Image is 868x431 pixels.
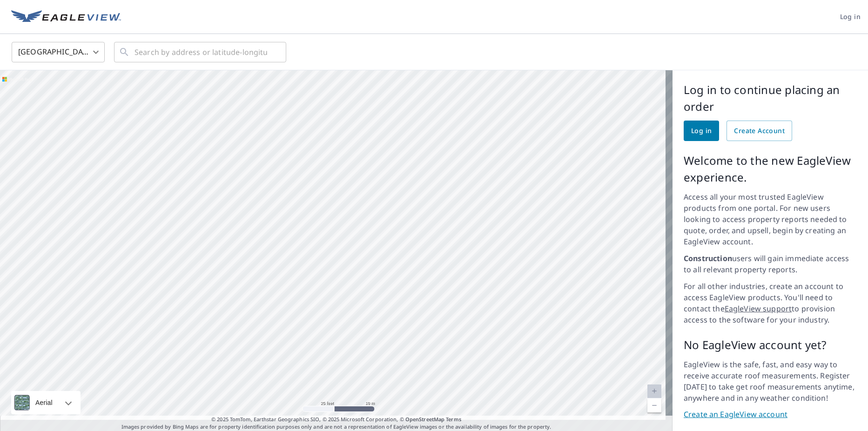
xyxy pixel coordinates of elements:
[734,125,785,137] span: Create Account
[135,39,267,65] input: Search by address or latitude-longitude
[211,416,461,424] span: © 2025 TomTom, Earthstar Geographics SIO, © 2025 Microsoft Corporation, ©
[725,303,792,314] a: EagleView support
[727,121,792,141] a: Create Account
[684,409,857,420] a: Create an EagleView account
[11,10,121,24] img: EV Logo
[684,121,719,141] a: Log in
[12,39,105,65] div: [GEOGRAPHIC_DATA]
[684,281,857,325] p: For all other industries, create an account to access EagleView products. You'll need to contact ...
[684,191,857,247] p: Access all your most trusted EagleView products from one portal. For new users looking to access ...
[684,253,732,263] strong: Construction
[684,81,857,115] p: Log in to continue placing an order
[684,359,857,404] p: EagleView is the safe, fast, and easy way to receive accurate roof measurements. Register [DATE] ...
[684,152,857,186] p: Welcome to the new EagleView experience.
[684,253,857,275] p: users will gain immediate access to all relevant property reports.
[11,391,81,414] div: Aerial
[33,391,55,414] div: Aerial
[647,398,661,412] a: Current Level 20, Zoom Out
[840,11,861,23] span: Log in
[405,416,444,423] a: OpenStreetMap
[446,416,461,423] a: Terms
[684,337,857,353] p: No EagleView account yet?
[691,125,712,137] span: Log in
[647,384,661,398] a: Current Level 20, Zoom In Disabled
